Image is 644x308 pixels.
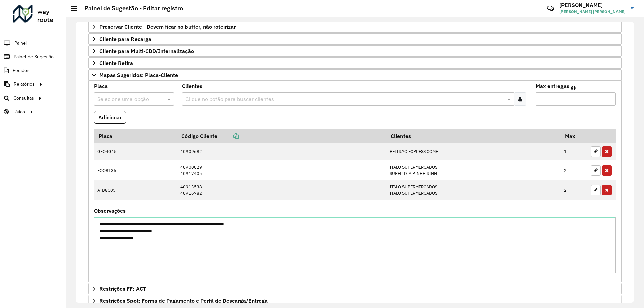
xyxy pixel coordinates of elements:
[559,2,626,8] h3: [PERSON_NAME]
[217,133,239,139] a: Copiar
[14,53,54,60] span: Painel de Sugestão
[88,57,622,69] a: Cliente Retira
[88,21,622,33] a: Preservar Cliente - Devem ficar no buffer, não roteirizar
[177,129,386,143] th: Código Cliente
[99,72,178,78] span: Mapas Sugeridos: Placa-Cliente
[177,160,386,180] td: 40900029 40917405
[88,45,622,57] a: Cliente para Multi-CDD/Internalização
[386,143,560,161] td: BELTRAO EXPRESS COME
[99,286,146,291] span: Restrições FF: ACT
[13,95,34,102] span: Consultas
[88,33,622,45] a: Cliente para Recarga
[88,283,622,294] a: Restrições FF: ACT
[99,298,268,303] span: Restrições Spot: Forma de Pagamento e Perfil de Descarga/Entrega
[543,1,558,16] a: Contato Rápido
[94,160,177,180] td: FOO8136
[94,180,177,200] td: ATD8C05
[99,36,151,42] span: Cliente para Recarga
[559,9,626,15] span: [PERSON_NAME] [PERSON_NAME]
[88,81,622,282] div: Mapas Sugeridos: Placa-Cliente
[177,180,386,200] td: 40913538 40916782
[386,180,560,200] td: ITALO SUPERMERCADOS ITALO SUPERMERCADOS
[571,85,576,91] em: Máximo de clientes que serão colocados na mesma rota com os clientes informados
[99,48,194,54] span: Cliente para Multi-CDD/Internalização
[14,40,27,47] span: Painel
[560,160,587,180] td: 2
[94,111,126,124] button: Adicionar
[94,129,177,143] th: Placa
[94,143,177,161] td: GFO4G45
[182,82,202,90] label: Clientes
[177,143,386,161] td: 40909682
[560,143,587,161] td: 1
[88,295,622,306] a: Restrições Spot: Forma de Pagamento e Perfil de Descarga/Entrega
[560,180,587,200] td: 2
[14,81,35,88] span: Relatórios
[13,108,25,115] span: Tático
[99,24,236,29] span: Preservar Cliente - Devem ficar no buffer, não roteirizar
[94,82,108,90] label: Placa
[386,129,560,143] th: Clientes
[536,82,569,90] label: Max entregas
[13,67,30,74] span: Pedidos
[88,69,622,81] a: Mapas Sugeridos: Placa-Cliente
[94,207,126,215] label: Observações
[560,129,587,143] th: Max
[386,160,560,180] td: ITALO SUPERMERCADOS SUPER DIA PINHEIRINH
[77,5,183,12] h2: Painel de Sugestão - Editar registro
[99,60,133,66] span: Cliente Retira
